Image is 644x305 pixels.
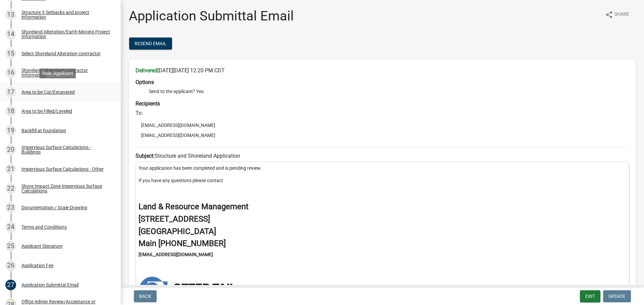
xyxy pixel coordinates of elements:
div: 21 [5,164,16,174]
div: Terms and Conditions [21,225,67,229]
div: Shore Impact Zone Impervious Surface Calculations [21,184,110,193]
strong: Land & Resource Management [139,202,249,211]
strong: Subject: [136,153,155,159]
strong: Recipients [136,100,160,107]
li: [EMAIL_ADDRESS][DOMAIN_NAME] [136,130,629,140]
div: Documentation / Scale Drawing [21,205,87,210]
div: Area to be Filled/Leveled [21,109,72,113]
div: 13 [5,9,16,20]
strong: Delivered [136,67,157,74]
span: Share [614,11,629,19]
div: Impervious Surface Calculations - Buildings [21,145,110,154]
div: 20 [5,144,16,155]
div: 25 [5,241,16,251]
strong: Options [136,79,154,85]
div: Impervious Surface Calculations - Other [21,167,104,171]
div: Shoreland Alteration Contractor Information [21,68,110,77]
div: 27 [5,280,16,290]
div: Backfill at foundation [21,128,66,133]
p: Your application has been completed and is pending review. [139,165,626,172]
button: Update [603,290,631,302]
div: Area to be Cut/Excavated [21,90,75,94]
li: Send to the applicant? Yes [149,88,629,95]
div: Structure 3 Setbacks and project information [21,10,110,19]
button: Back [134,290,157,302]
div: 24 [5,222,16,232]
div: 22 [5,183,16,194]
div: Role: Applicant [40,69,76,78]
p: If you have any questions please contact [139,177,626,184]
div: Select Shoreland Alteration contractor [21,51,101,56]
div: 15 [5,48,16,59]
span: Update [608,294,626,299]
div: 18 [5,106,16,117]
h6: Structure and Shoreland Application [136,153,629,159]
li: [EMAIL_ADDRESS][DOMAIN_NAME] [136,120,629,130]
button: Exit [580,290,600,302]
h6: To: [136,110,629,116]
strong: Main [PHONE_NUMBER] [139,239,226,248]
strong: [STREET_ADDRESS] [139,214,210,224]
div: 26 [5,260,16,271]
div: Shoreland Alteration/Earth-Moving Project Information [21,29,110,39]
button: shareShare [600,8,635,21]
span: Resend Email [135,41,167,46]
strong: [EMAIL_ADDRESS][DOMAIN_NAME] [139,252,213,257]
div: 16 [5,67,16,78]
div: 14 [5,29,16,40]
strong: [GEOGRAPHIC_DATA] [139,227,216,236]
img: https://ottertailcountymn.us/wp-content/uploads/2018/11/EC-brand-blue-horizontal-400x112.jpg [139,276,236,303]
div: 23 [5,202,16,213]
div: Applicant Signature [21,244,62,248]
i: share [605,11,613,19]
div: 19 [5,125,16,136]
h1: Application Submittal Email [129,8,294,24]
button: Resend Email [129,37,172,50]
h6: [DATE][DATE] 12:20 PM CDT [136,67,629,74]
div: 17 [5,87,16,97]
span: Back [139,294,151,299]
div: Application Submittal Email [21,283,78,287]
div: Application Fee [21,263,53,268]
